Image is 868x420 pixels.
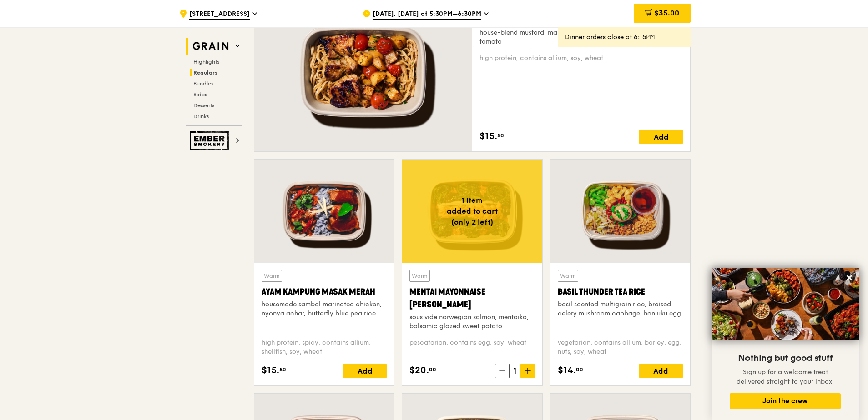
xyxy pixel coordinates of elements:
[639,364,683,378] div: Add
[479,54,683,63] div: high protein, contains allium, soy, wheat
[193,70,217,76] span: Regulars
[639,130,683,144] div: Add
[262,285,387,298] div: Ayam Kampung Masak Merah
[279,366,286,373] span: 50
[738,353,833,364] span: Nothing but good stuff
[193,91,207,98] span: Sides
[409,338,535,356] div: pescatarian, contains egg, soy, wheat
[510,365,520,377] span: 1
[409,285,535,311] div: Mentai Mayonnaise [PERSON_NAME]
[576,366,583,373] span: 00
[558,364,576,377] span: $14.
[262,364,279,377] span: $15.
[429,366,436,373] span: 00
[497,132,504,139] span: 50
[558,338,683,356] div: vegetarian, contains allium, barley, egg, nuts, soy, wheat
[193,113,209,120] span: Drinks
[409,270,430,282] div: Warm
[479,28,683,46] div: house-blend mustard, maple soy baked potato, linguine, cherry tomato
[343,364,387,378] div: Add
[712,268,859,340] img: DSC07876-Edit02-Large.jpeg
[262,270,282,282] div: Warm
[479,130,497,143] span: $15.
[654,9,679,17] span: $35.00
[190,131,232,150] img: Ember Smokery web logo
[262,300,387,318] div: housemade sambal marinated chicken, nyonya achar, butterfly blue pea rice
[737,368,834,385] span: Sign up for a welcome treat delivered straight to your inbox.
[373,10,481,20] span: [DATE], [DATE] at 5:30PM–6:30PM
[193,80,213,87] span: Bundles
[409,313,535,331] div: sous vide norwegian salmon, mentaiko, balsamic glazed sweet potato
[190,38,232,55] img: Grain web logo
[193,102,214,109] span: Desserts
[565,33,683,42] div: Dinner orders close at 6:15PM
[558,270,578,282] div: Warm
[409,364,429,377] span: $20.
[193,59,219,65] span: Highlights
[558,285,683,298] div: Basil Thunder Tea Rice
[189,10,250,20] span: [STREET_ADDRESS]
[558,300,683,318] div: basil scented multigrain rice, braised celery mushroom cabbage, hanjuku egg
[262,338,387,356] div: high protein, spicy, contains allium, shellfish, soy, wheat
[730,393,841,409] button: Join the crew
[842,270,857,285] button: Close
